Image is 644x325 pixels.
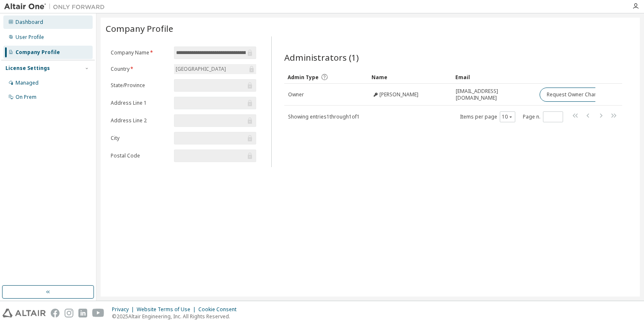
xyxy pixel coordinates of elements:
div: License Settings [5,65,50,72]
span: Administrators (1) [284,52,359,63]
button: Request Owner Change [540,88,610,102]
span: Owner [288,91,304,98]
div: Email [455,70,532,84]
span: Showing entries 1 through 1 of 1 [288,113,360,120]
label: City [111,135,169,142]
label: State/Province [111,82,169,89]
div: Cookie Consent [198,306,241,313]
div: Managed [16,80,39,86]
div: Company Profile [16,49,60,56]
div: Privacy [112,306,137,313]
label: Address Line 2 [111,117,169,124]
img: instagram.svg [65,309,73,317]
div: Name [371,70,449,84]
div: [GEOGRAPHIC_DATA] [174,64,227,74]
span: [PERSON_NAME] [379,91,418,98]
div: On Prem [16,94,36,101]
label: Country [111,66,169,72]
label: Company Name [111,49,169,56]
p: © 2025 Altair Engineering, Inc. All Rights Reserved. [112,313,241,320]
button: 10 [502,113,513,120]
span: [EMAIL_ADDRESS][DOMAIN_NAME] [456,88,532,101]
div: Website Terms of Use [137,306,198,313]
label: Postal Code [111,152,169,159]
span: Company Profile [106,23,173,34]
img: linkedin.svg [78,309,87,317]
span: Items per page [460,111,515,122]
img: Altair One [4,3,109,11]
img: facebook.svg [51,309,60,317]
div: User Profile [16,34,44,41]
div: Dashboard [16,19,43,26]
label: Address Line 1 [111,100,169,106]
span: Page n. [523,111,563,122]
span: Admin Type [288,74,319,81]
img: youtube.svg [92,309,104,317]
div: [GEOGRAPHIC_DATA] [174,64,256,74]
img: altair_logo.svg [3,309,46,317]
